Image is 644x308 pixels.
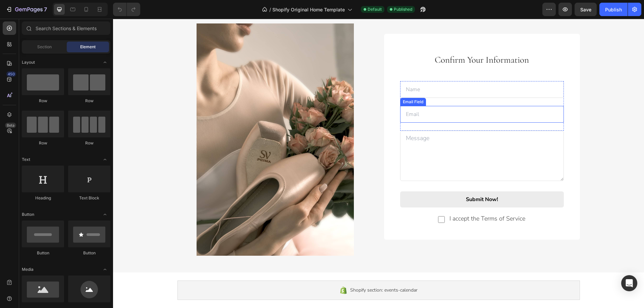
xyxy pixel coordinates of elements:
div: 450 [6,71,16,77]
span: Toggle open [100,57,110,68]
span: Toggle open [100,154,110,165]
input: Search Sections & Elements [22,21,110,35]
span: Save [580,7,591,12]
div: Row [22,140,64,146]
div: Text Block [68,195,110,201]
div: Email Field [288,80,312,86]
p: 7 [44,5,47,13]
button: Save [575,3,597,16]
button: Publish [599,3,628,16]
div: Open Intercom Messenger [621,275,637,291]
div: Submit Now! [353,177,385,185]
span: Shopify Original Home Template [272,6,345,13]
button: Submit Now! [287,173,451,189]
div: Button [68,250,110,256]
input: Email [287,87,451,104]
span: Section [37,44,52,50]
span: Toggle open [100,209,110,220]
button: 7 [3,3,50,16]
span: Toggle open [100,264,110,275]
span: / [269,6,271,13]
iframe: Design area [113,19,644,308]
span: Published [394,6,412,12]
span: Button [22,211,34,218]
input: Name [287,62,451,79]
span: Layout [22,59,35,65]
p: I accept the Terms of Service [336,196,412,204]
div: Heading [22,195,64,201]
span: Media [22,266,34,272]
p: Confirm Your Information [288,32,450,51]
div: Publish [605,6,622,13]
span: Text [22,157,30,163]
span: Shopify section: events-calendar [237,267,305,275]
div: Row [68,98,110,104]
div: Button [22,250,64,256]
span: Element [80,44,96,50]
div: Beta [5,123,16,128]
div: Undo/Redo [113,3,140,16]
div: Row [68,140,110,146]
div: Row [22,98,64,104]
span: Default [368,6,382,12]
